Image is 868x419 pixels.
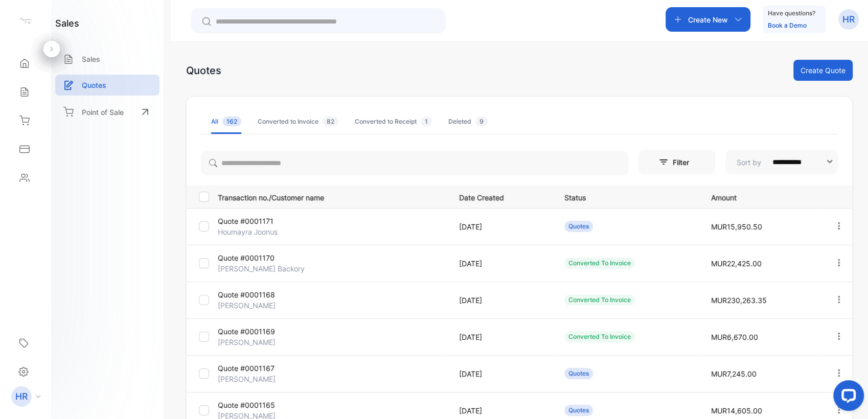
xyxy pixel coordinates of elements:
div: Converted to Invoice [258,117,338,126]
p: [PERSON_NAME] [218,374,294,384]
p: Quote #0001165 [218,400,294,410]
button: Sort by [725,150,838,174]
a: Quotes [55,75,159,96]
p: Amount [711,190,813,203]
p: Quote #0001169 [218,326,294,337]
span: 162 [222,117,241,126]
a: Sales [55,49,159,69]
p: Quotes [82,80,106,90]
p: Quote #0001171 [218,216,294,226]
p: Transaction no./Customer name [218,190,446,203]
span: MUR14,605.00 [711,406,762,415]
div: All [211,117,241,126]
p: Date Created [459,190,544,203]
p: Quote #0001168 [218,289,294,300]
p: [DATE] [459,368,544,379]
div: Deleted [448,117,488,126]
p: Sales [82,54,100,64]
div: Converted to Receipt [355,117,432,126]
p: Create New [688,14,728,25]
img: logo [18,13,33,29]
button: Create New [666,7,750,32]
p: Point of Sale [82,107,124,118]
div: Quotes [564,221,593,232]
p: Quote #0001167 [218,363,294,374]
span: MUR15,950.50 [711,222,762,231]
iframe: LiveChat chat widget [825,376,868,419]
p: [DATE] [459,258,544,269]
p: Quote #0001170 [218,252,294,263]
button: Create Quote [793,60,853,81]
button: HR [838,7,859,32]
p: Have questions? [768,8,815,18]
p: Sort by [737,157,761,168]
span: MUR6,670.00 [711,333,758,341]
h1: sales [55,16,79,30]
div: Quotes [186,63,221,78]
a: Point of Sale [55,101,159,123]
p: Houmayra Joonus [218,226,294,237]
div: Converted To Invoice [564,258,635,269]
div: Converted To Invoice [564,294,635,306]
p: HR [842,13,855,26]
p: [PERSON_NAME] [218,337,294,347]
span: 82 [323,117,338,126]
div: Converted To Invoice [564,331,635,342]
span: MUR7,245.00 [711,369,757,378]
p: [PERSON_NAME] Backory [218,263,305,274]
p: [DATE] [459,295,544,306]
p: [DATE] [459,332,544,342]
span: 9 [475,117,488,126]
p: [DATE] [459,221,544,232]
div: Quotes [564,405,593,416]
p: HR [15,390,28,403]
span: 1 [421,117,432,126]
span: MUR230,263.35 [711,296,767,305]
div: Quotes [564,368,593,379]
p: [PERSON_NAME] [218,300,294,311]
p: Status [564,190,690,203]
a: Book a Demo [768,21,807,29]
span: MUR22,425.00 [711,259,762,268]
p: [DATE] [459,405,544,416]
